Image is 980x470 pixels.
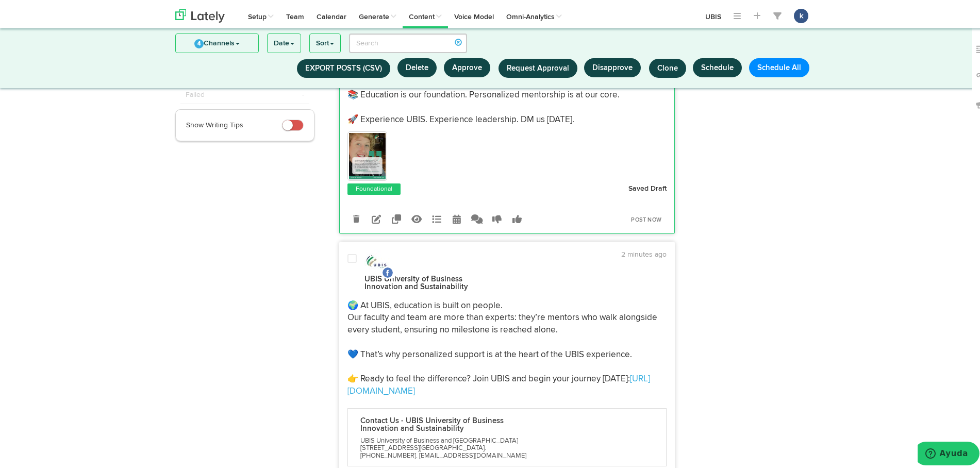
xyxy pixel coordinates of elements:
a: 4Channels [176,31,258,50]
a: Sort [310,31,340,50]
span: Show Writing Tips [186,119,243,126]
span: Clone [657,62,678,70]
button: Schedule All [749,56,809,75]
span: 4 [194,37,204,46]
span: Failed [186,87,205,97]
button: Clone [649,56,686,75]
iframe: Abre un widget desde donde se puede obtener más información [918,439,979,465]
p: Contact Us - UBIS University of Business Innovation and Sustainability [360,414,538,430]
button: Export Posts (CSV) [297,57,390,75]
time: 2 minutes ago [621,248,667,256]
img: picture [364,247,390,273]
button: Delete [397,56,437,75]
img: logo_lately_bg_light.svg [175,7,225,20]
button: Disapprove [584,56,641,75]
p: 🌍 At UBIS, education is built on people. Our faculty and team are more than experts: they’re ment... [347,297,667,395]
button: Request Approval [499,56,577,75]
strong: Saved Draft [628,182,667,190]
input: Search [349,31,467,51]
button: Approve [444,56,490,75]
img: eJXYCHvqSCJSEbVlXGgo [349,130,386,177]
button: Schedule [693,56,742,75]
strong: UBIS University of Business Innovation and Sustainability [364,273,468,288]
button: k [794,6,808,21]
a: Post Now [626,210,667,225]
span: - [302,87,304,97]
a: Foundational [354,181,394,192]
span: Request Approval [507,62,569,70]
p: UBIS University of Business and [GEOGRAPHIC_DATA][STREET_ADDRESS][GEOGRAPHIC_DATA]. [PHONE_NUMBER... [360,435,538,457]
a: Date [268,31,301,50]
img: facebook.svg [381,264,394,276]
